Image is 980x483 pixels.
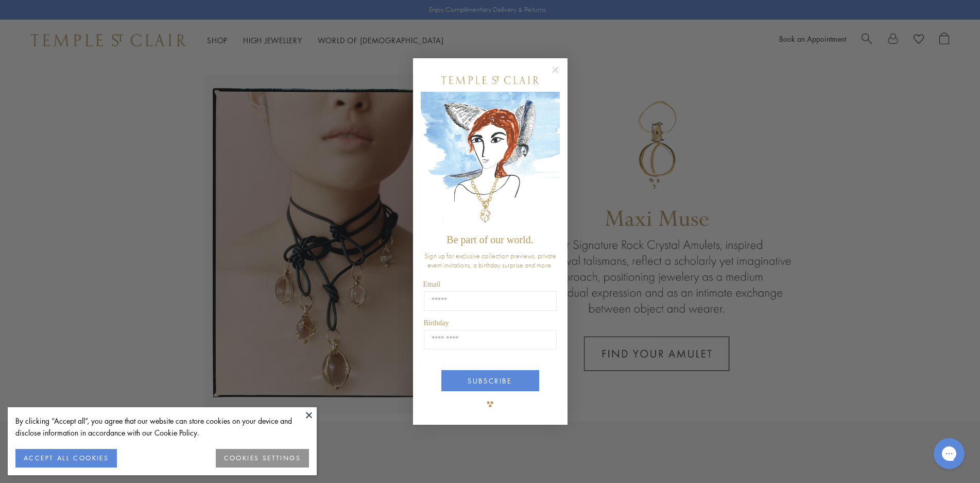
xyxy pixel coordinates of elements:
[424,291,557,311] input: Email
[929,435,970,473] iframe: Gorgias live chat messenger
[15,449,117,468] button: ACCEPT ALL COOKIES
[441,76,539,84] img: Temple St. Clair
[421,92,560,229] img: c4a9eb12-d91a-4d4a-8ee0-386386f4f338.jpeg
[424,251,556,270] span: Sign up for exclusive collection previews, private event invitations, a birthday surprise and more.
[446,234,533,245] span: Be part of our world.
[15,415,309,439] div: By clicking “Accept all”, you agree that our website can store cookies on your device and disclos...
[216,449,309,468] button: COOKIES SETTINGS
[424,319,449,327] span: Birthday
[480,394,501,414] img: TSC
[554,69,567,81] button: Close dialog
[423,280,440,288] span: Email
[441,370,539,391] button: SUBSCRIBE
